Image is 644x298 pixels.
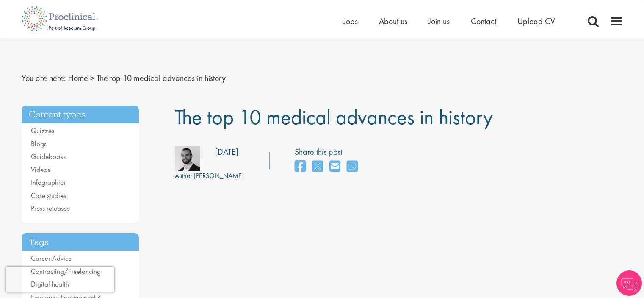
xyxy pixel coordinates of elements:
iframe: reCAPTCHA [6,267,114,292]
a: Guidebooks [31,152,66,161]
a: Blogs [31,139,47,148]
h3: Content types [22,106,139,124]
a: breadcrumb link [68,72,88,84]
img: 76d2c18e-6ce3-4617-eefd-08d5a473185b [175,146,200,171]
span: Author: [175,171,194,180]
a: Videos [31,165,50,174]
a: Contact [471,16,496,27]
a: share on whats app [347,158,358,176]
a: Career Advice [31,253,72,263]
a: About us [379,16,407,27]
span: You are here: [22,72,66,84]
a: Jobs [343,16,358,27]
a: Join us [428,16,450,27]
a: Quizzes [31,126,54,135]
span: The top 10 medical advances in history [175,103,493,131]
span: The top 10 medical advances in history [97,72,226,84]
h3: Tags [22,233,139,251]
a: Press releases [31,203,69,213]
a: share on twitter [312,158,323,176]
a: Upload CV [517,16,555,27]
a: share on email [329,158,340,176]
label: Share this post [295,146,362,158]
span: > [90,72,94,84]
a: Infographics [31,178,66,187]
div: [PERSON_NAME] [175,171,244,181]
a: share on facebook [295,158,306,176]
div: [DATE] [215,146,238,158]
a: Case studies [31,191,66,200]
img: Chatbot [616,270,642,296]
